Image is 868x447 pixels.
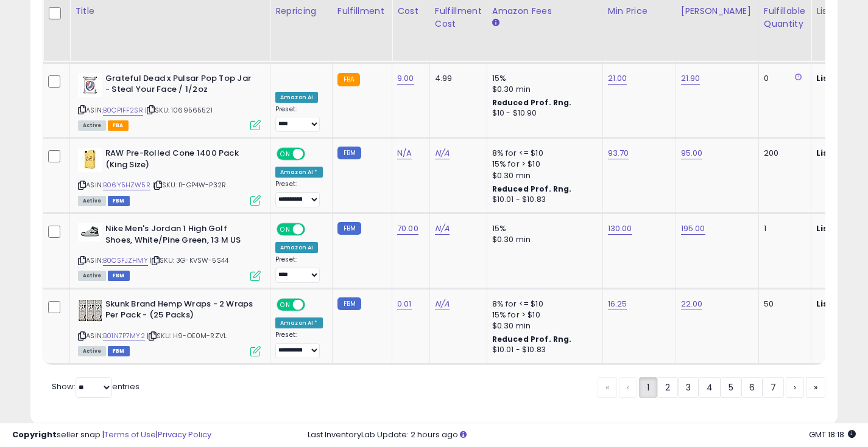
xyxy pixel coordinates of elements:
small: FBA [337,73,360,86]
div: $10.01 - $10.83 [492,195,593,205]
div: 1 [764,223,802,234]
span: ON [278,224,293,235]
b: Reduced Prof. Rng. [492,97,572,108]
a: 3 [678,377,699,398]
span: » [814,381,817,393]
span: | SKU: H9-OE0M-RZVL [147,331,227,341]
b: Reduced Prof. Rng. [492,184,572,194]
span: All listings currently available for purchase on Amazon [78,271,106,281]
div: 4.99 [435,73,478,84]
a: 4 [699,377,721,398]
small: FBM [337,147,361,159]
b: Reduced Prof. Rng. [492,334,572,344]
a: Privacy Policy [158,429,211,440]
a: N/A [435,298,450,310]
div: Amazon AI [275,92,318,103]
div: 15% for > $10 [492,310,593,321]
div: $0.30 min [492,84,593,95]
span: FBA [108,120,129,131]
div: Amazon AI * [275,317,323,328]
a: 195.00 [681,223,705,235]
span: OFF [303,299,323,310]
a: 21.90 [681,72,700,85]
div: 8% for <= $10 [492,148,593,159]
span: Show: entries [52,381,139,392]
a: N/A [435,147,450,159]
span: | SKU: I1-GP4W-P32R [152,180,226,190]
div: Fulfillment Cost [435,5,482,30]
div: Amazon AI [275,242,318,253]
a: 1 [639,377,657,398]
div: 200 [764,148,802,159]
span: | SKU: 3G-KVSW-5S44 [150,255,228,265]
div: Amazon Fees [492,5,598,18]
div: seller snap | | [12,429,211,441]
div: Preset: [275,255,323,283]
img: 31HbsjkA13L._SL40_.jpg [78,223,102,241]
div: ASIN: [78,73,261,130]
a: 21.00 [608,72,627,85]
div: 15% for > $10 [492,159,593,170]
div: 15% [492,73,593,84]
div: 0 [764,73,802,84]
span: All listings currently available for purchase on Amazon [78,346,106,356]
a: 130.00 [608,223,632,235]
div: Cost [397,5,425,18]
b: Nike Men's Jordan 1 High Golf Shoes, White/Pine Green, 13 M US [105,223,253,249]
a: 7 [763,377,784,398]
a: 95.00 [681,147,703,159]
a: 70.00 [397,223,418,235]
div: ASIN: [78,223,261,280]
div: Repricing [275,5,327,18]
a: B0CP1FF2SR [103,105,143,116]
div: Preset: [275,180,323,207]
small: FBM [337,297,361,310]
b: Grateful Dead x Pulsar Pop Top Jar - Steal Your Face / 1/2oz [105,73,253,99]
strong: Copyright [12,429,57,440]
div: $0.30 min [492,170,593,181]
span: OFF [303,149,323,159]
a: 6 [741,377,763,398]
a: 0.01 [397,298,412,310]
a: Terms of Use [104,429,156,440]
div: ASIN: [78,299,261,355]
a: 22.00 [681,298,703,310]
div: Preset: [275,105,323,133]
span: ON [278,299,293,310]
div: Last InventoryLab Update: 2 hours ago. [308,429,856,441]
div: Amazon AI * [275,167,323,178]
img: 41E9IhMZOeL._SL40_.jpg [78,73,102,97]
div: Preset: [275,331,323,358]
span: FBM [108,271,130,281]
a: B06Y5HZW5R [103,180,150,190]
img: 51MpV5fwiSL._SL40_.jpg [78,299,102,323]
a: 9.00 [397,72,414,85]
div: $10.01 - $10.83 [492,345,593,355]
a: N/A [435,223,450,235]
span: ON [278,149,293,159]
span: All listings currently available for purchase on Amazon [78,120,106,131]
b: Skunk Brand Hemp Wraps - 2 Wraps Per Pack - (25 Packs) [105,299,253,324]
div: $0.30 min [492,234,593,245]
div: 8% for <= $10 [492,299,593,310]
a: 5 [721,377,741,398]
div: 15% [492,223,593,234]
div: Title [75,5,265,18]
div: $10 - $10.90 [492,108,593,119]
span: All listings currently available for purchase on Amazon [78,196,106,206]
small: Amazon Fees. [492,18,499,29]
a: B01N7P7MY2 [103,331,145,341]
a: N/A [397,147,412,159]
div: Fulfillable Quantity [764,5,806,30]
span: 2025-09-7 18:18 GMT [809,429,856,440]
div: ASIN: [78,148,261,204]
span: › [794,381,796,393]
a: 16.25 [608,298,627,310]
div: $0.30 min [492,321,593,331]
small: FBM [337,222,361,235]
span: | SKU: 1069565521 [145,105,213,115]
a: 93.70 [608,147,629,159]
a: 2 [657,377,678,398]
span: FBM [108,196,130,206]
div: 50 [764,299,802,310]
